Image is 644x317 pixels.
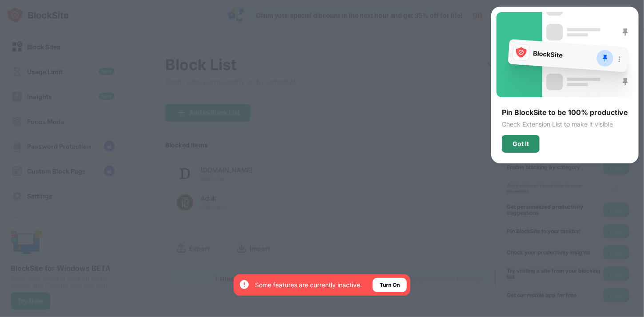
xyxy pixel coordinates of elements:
[502,108,628,117] div: Pin BlockSite to be 100% productive
[513,140,529,147] div: Got It
[380,281,400,289] div: Turn On
[239,279,250,290] img: error-circle-white.svg
[502,120,628,128] div: Check Extension List to make it visible
[255,281,362,289] div: Some features are currently inactive.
